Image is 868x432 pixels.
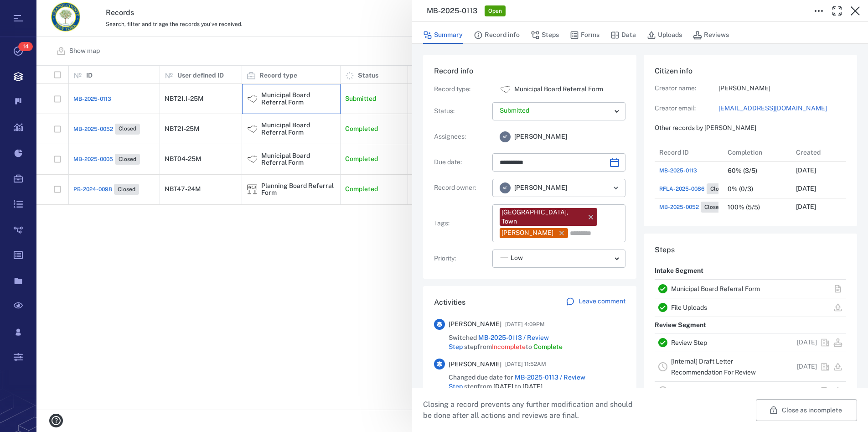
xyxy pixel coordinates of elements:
[486,7,504,15] span: Open
[434,107,489,116] p: Status :
[423,26,463,44] button: Summary
[655,84,718,93] p: Creator name:
[570,26,599,44] button: Forms
[671,285,760,292] a: Municipal Board Referral Form
[18,42,33,51] span: 14
[708,185,730,193] span: Closed
[449,360,501,369] span: [PERSON_NAME]
[500,182,511,193] div: V F
[505,359,546,370] span: [DATE] 11:52AM
[810,2,828,20] button: Toggle to Edit Boxes
[449,373,625,391] span: Changed due date for step from to
[500,84,511,95] div: Municipal Board Referral Form
[659,202,726,213] a: MB-2025-0052Closed
[533,343,563,350] span: Complete
[828,2,846,20] button: Toggle Fullscreen
[514,132,567,141] span: [PERSON_NAME]
[449,374,585,390] a: MB-2025-0113 / Review Step
[728,140,762,165] div: Completion
[659,183,732,194] a: RFLA-2025-0086Closed
[728,204,760,211] div: 100% (5/5)
[647,26,682,44] button: Uploads
[644,234,857,419] div: StepsIntake SegmentMunicipal Board Referral FormFile UploadsReview SegmentReview Step[DATE][Inter...
[718,104,846,113] a: [EMAIL_ADDRESS][DOMAIN_NAME]
[434,158,489,167] p: Due date :
[671,339,707,346] a: Review Step
[511,254,523,263] span: Low
[796,203,816,212] p: [DATE]
[434,254,489,263] p: Priority :
[493,383,513,390] span: [DATE]
[671,304,707,311] a: File Uploads
[756,399,857,421] button: Close as incomplete
[500,84,511,95] img: icon Municipal Board Referral Form
[423,55,636,286] div: Record infoRecord type:icon Municipal Board Referral FormMunicipal Board Referral FormStatus:Assi...
[846,2,864,20] button: Close
[728,186,753,193] div: 0% (0/3)
[655,143,723,161] div: Record ID
[505,319,545,330] span: [DATE] 4:09PM
[655,245,846,255] h6: Steps
[501,208,583,226] div: [GEOGRAPHIC_DATA], Town
[655,104,718,113] p: Creator email:
[434,66,625,77] h6: Record info
[791,143,860,161] div: Created
[796,166,816,175] p: [DATE]
[659,185,705,193] span: RFLA-2025-0086
[500,106,611,115] p: Submitted
[531,26,559,44] button: Steps
[728,167,757,174] div: 60% (3/5)
[501,229,553,238] div: [PERSON_NAME]
[796,184,816,193] p: [DATE]
[434,183,489,193] p: Record owner :
[434,297,465,308] h6: Activities
[434,85,489,94] p: Record type :
[434,219,489,228] p: Tags :
[449,333,625,351] span: Switched step from to
[610,26,636,44] button: Data
[671,358,756,376] a: [Internal] Draft Letter Recommendation For Review
[434,132,489,141] p: Assignees :
[796,140,821,165] div: Created
[655,263,703,279] p: Intake Segment
[21,6,39,15] span: Help
[605,153,624,172] button: Choose date, selected date is Sep 19, 2025
[500,131,511,142] div: V F
[423,399,640,421] p: Closing a record prevents any further modification and should be done after all actions and revie...
[492,343,526,350] span: Incomplete
[514,85,603,94] p: Municipal Board Referral Form
[449,320,501,329] span: [PERSON_NAME]
[610,182,622,194] button: Open
[427,5,477,16] h3: MB-2025-0113
[474,26,520,44] button: Record info
[718,84,846,93] p: [PERSON_NAME]
[449,334,549,350] a: MB-2025-0113 / Review Step
[655,317,706,333] p: Review Segment
[797,338,817,347] p: [DATE]
[659,203,699,211] span: MB-2025-0052
[659,167,697,175] a: MB-2025-0113
[644,55,857,234] div: Citizen infoCreator name:[PERSON_NAME]Creator email:[EMAIL_ADDRESS][DOMAIN_NAME]Other records by ...
[693,26,729,44] button: Reviews
[566,297,625,308] a: Leave comment
[655,66,846,77] h6: Citizen info
[655,124,846,133] p: Other records by [PERSON_NAME]
[659,140,689,165] div: Record ID
[514,183,567,193] span: [PERSON_NAME]
[797,386,817,396] p: [DATE]
[797,362,817,371] p: [DATE]
[579,297,625,306] p: Leave comment
[522,383,542,390] span: [DATE]
[703,203,724,211] span: Closed
[723,143,791,161] div: Completion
